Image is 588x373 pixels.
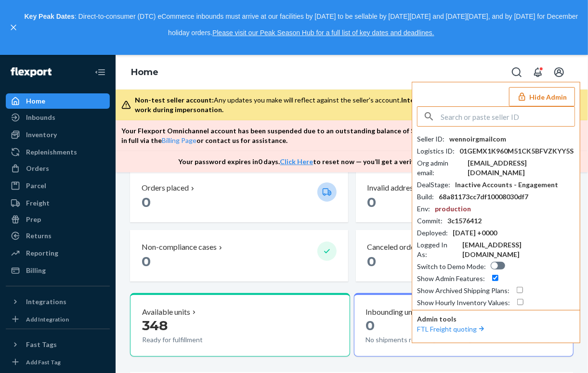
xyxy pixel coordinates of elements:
div: Fast Tags [26,340,57,349]
p: Inbounding units [366,307,421,318]
button: Open account menu [549,63,569,82]
button: Orders placed 0 [130,171,348,222]
p: Non-compliance cases [142,242,217,253]
a: Prep [6,212,110,227]
div: [EMAIL_ADDRESS][DOMAIN_NAME] [468,158,575,178]
p: Available units [142,307,190,318]
span: 0 [367,194,377,210]
div: Logistics ID : [417,146,455,156]
a: Add Fast Tag [6,356,110,368]
button: Close Navigation [91,63,110,82]
div: Build : [417,192,434,202]
a: Home [131,67,158,77]
a: Inbounds [6,110,110,125]
div: Env : [417,204,430,214]
button: Invalid addresses 0 [356,171,574,222]
div: Add Integration [26,315,69,323]
div: Home [26,96,45,106]
div: Integrations [26,297,66,307]
p: Your password expires in 0 days . to reset now — you’ll get a verification email and be logged out. [179,157,516,167]
p: Orders placed [142,182,189,193]
div: Inventory [26,130,57,140]
button: Hide Admin [509,87,575,106]
span: Chat [21,7,41,15]
a: Please visit our Peak Season Hub for a full list of key dates and deadlines. [212,29,434,37]
div: Switch to Demo Mode : [417,262,486,271]
span: 0 [142,253,151,270]
ol: breadcrumbs [123,59,166,87]
div: wennoirgmailcom [449,134,506,144]
div: production [435,204,471,214]
a: Add Integration [6,313,110,325]
div: Replenishments [26,147,77,157]
span: 348 [142,317,168,334]
button: Fast Tags [6,337,110,352]
button: Open Search Box [507,63,526,82]
div: Deployed : [417,228,448,238]
p: No shipments receiving, forwarding, in transit, or ready to ship [366,335,557,345]
div: Seller ID : [417,134,444,144]
div: Parcel [26,181,46,191]
div: Reporting [26,248,58,258]
input: Search or paste seller ID [441,107,575,126]
p: Admin tools [417,314,575,324]
a: Billing Page [162,136,196,144]
div: 68a81173cc7df10008030df7 [439,192,528,202]
a: Replenishments [6,144,110,160]
a: Freight [6,195,110,211]
button: Inbounding units0No shipments receiving, forwarding, in transit, or ready to ship [354,293,574,357]
span: 0 [366,317,375,334]
img: Flexport logo [11,67,52,77]
div: Prep [26,215,41,224]
button: Non-compliance cases 0 [130,230,348,282]
div: [DATE] +0000 [453,228,497,238]
div: DealStage : [417,180,450,190]
span: 0 [367,253,377,270]
a: Reporting [6,245,110,261]
a: Click Here [280,157,314,166]
p: Your Flexport Omnichannel account has been suspended due to an outstanding balance of $ 1416.93 .... [121,126,573,145]
a: Inventory [6,127,110,142]
strong: Key Peak Dates [25,13,75,20]
div: Inactive Accounts - Engagement [455,180,558,190]
div: 01GEMX1K960M51CK5BFVZKYY5S [459,146,574,156]
a: FTL Freight quoting [417,325,486,333]
div: Org admin email : [417,158,463,178]
div: 3c1576412 [447,216,482,226]
button: Available units348Ready for fulfillment [130,293,350,357]
a: Parcel [6,178,110,193]
span: Non-test seller account: [135,96,214,104]
p: : Direct-to-consumer (DTC) eCommerce inbounds must arrive at our facilities by [DATE] to be sella... [23,9,579,41]
button: Integrations [6,294,110,309]
p: Ready for fulfillment [142,335,270,345]
div: Show Hourly Inventory Values : [417,298,510,308]
div: Add Fast Tag [26,358,61,366]
a: Orders [6,161,110,176]
a: Home [6,93,110,109]
div: Billing [26,266,46,275]
div: Orders [26,164,49,173]
button: Open notifications [528,63,548,82]
div: Logged In As : [417,240,457,259]
button: close, [9,23,18,32]
a: Billing [6,263,110,278]
span: 0 [142,194,151,210]
div: Returns [26,231,52,241]
p: Canceled orders [367,242,421,253]
a: Returns [6,228,110,244]
div: [EMAIL_ADDRESS][DOMAIN_NAME] [462,240,575,259]
div: Freight [26,198,50,208]
div: Show Archived Shipping Plans : [417,286,510,296]
p: Invalid addresses [367,182,424,193]
div: Inbounds [26,113,55,122]
button: Canceled orders 0 [356,230,574,282]
div: Any updates you make will reflect against the seller's account. [135,95,573,115]
div: Show Admin Features : [417,274,485,283]
div: Commit : [417,216,443,226]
